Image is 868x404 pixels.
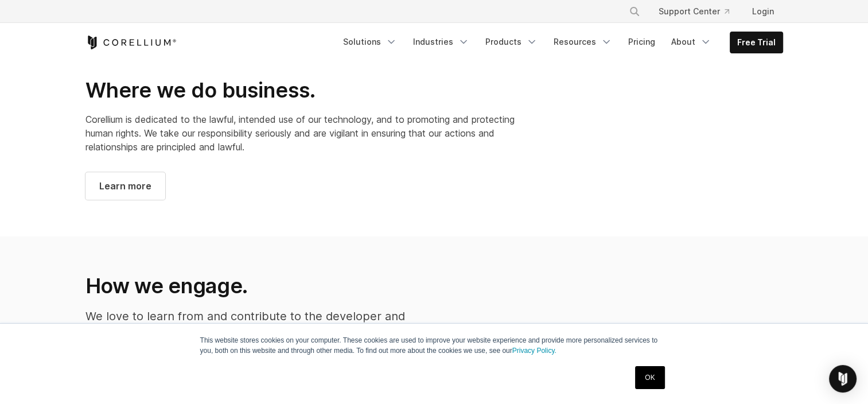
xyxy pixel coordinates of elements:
[615,1,783,22] div: Navigation Menu
[621,32,662,52] a: Pricing
[336,32,783,53] div: Navigation Menu
[649,1,738,22] a: Support Center
[743,1,783,22] a: Login
[85,77,544,103] h2: Where we do business.
[85,114,515,153] span: Corellium is dedicated to the lawful, intended use of our technology, and to promoting and protec...
[99,179,151,193] span: Learn more
[406,32,476,52] a: Industries
[547,32,619,52] a: Resources
[85,273,423,298] h2: How we engage.
[478,32,544,52] a: Products
[635,366,664,389] a: OK
[200,335,668,356] p: This website stores cookies on your computer. These cookies are used to improve your website expe...
[85,308,423,359] p: We love to learn from and contribute to the developer and security communities. If you're interes...
[829,365,857,393] div: Open Intercom Messenger
[336,32,404,52] a: Solutions
[624,1,645,22] button: Search
[730,32,783,53] a: Free Trial
[85,172,165,200] a: Learn more
[664,32,718,52] a: About
[85,36,177,49] a: Corellium Home
[512,347,556,355] a: Privacy Policy.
